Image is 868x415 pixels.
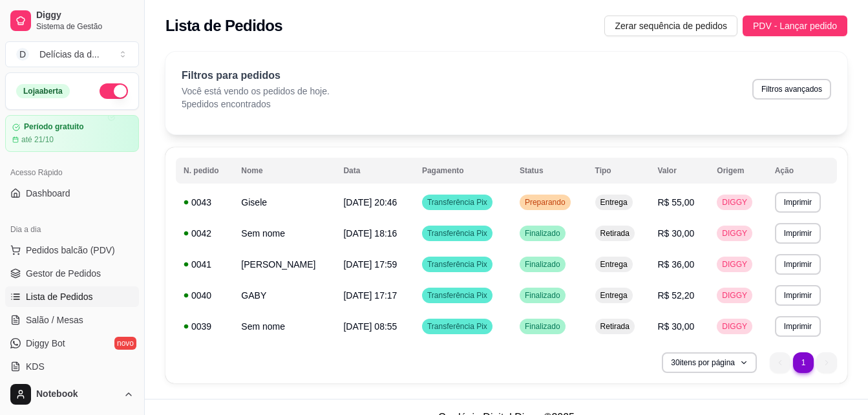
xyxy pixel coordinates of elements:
[5,310,139,330] a: Salão / Mesas
[615,19,727,33] span: Zerar sequência de pedidos
[343,321,397,332] span: [DATE] 08:55
[775,192,821,213] button: Imprimir
[775,223,821,244] button: Imprimir
[719,197,750,207] span: DIGGY
[522,321,563,332] span: Finalizado
[5,240,139,261] button: Pedidos balcão (PDV)
[5,356,139,377] a: KDS
[26,360,45,373] span: KDS
[604,16,737,36] button: Zerar sequência de pedidos
[36,388,118,400] span: Notebook
[425,321,490,332] span: Transferência Pix
[39,48,100,61] div: Delícias da d ...
[763,346,843,379] nav: pagination navigation
[5,379,139,410] button: Notebook
[522,228,563,239] span: Finalizado
[5,5,139,36] a: DiggySistema de Gestão
[100,83,128,99] button: Alterar Status
[182,98,330,111] p: 5 pedidos encontrados
[184,289,226,302] div: 0040
[5,41,139,67] button: Select a team
[5,219,139,240] div: Dia a dia
[184,320,226,333] div: 0039
[587,158,650,184] th: Tipo
[719,290,750,301] span: DIGGY
[775,316,821,337] button: Imprimir
[5,333,139,354] a: Diggy Botnovo
[5,263,139,284] a: Gestor de Pedidos
[36,10,134,21] span: Diggy
[343,259,397,270] span: [DATE] 17:59
[753,19,837,33] span: PDV - Lançar pedido
[233,218,335,249] td: Sem nome
[165,16,282,36] h2: Lista de Pedidos
[233,158,335,184] th: Nome
[775,285,821,306] button: Imprimir
[662,352,757,373] button: 30itens por página
[775,254,821,275] button: Imprimir
[26,290,93,303] span: Lista de Pedidos
[658,290,695,301] span: R$ 52,20
[598,259,630,270] span: Entrega
[658,228,695,239] span: R$ 30,00
[233,280,335,311] td: GABY
[767,158,837,184] th: Ação
[752,79,831,100] button: Filtros avançados
[719,259,750,270] span: DIGGY
[522,259,563,270] span: Finalizado
[5,286,139,307] a: Lista de Pedidos
[343,228,397,239] span: [DATE] 18:16
[743,16,847,36] button: PDV - Lançar pedido
[36,21,134,32] span: Sistema de Gestão
[522,290,563,301] span: Finalizado
[182,68,330,83] p: Filtros para pedidos
[184,196,226,209] div: 0043
[512,158,587,184] th: Status
[658,321,695,332] span: R$ 30,00
[414,158,512,184] th: Pagamento
[335,158,414,184] th: Data
[425,197,490,207] span: Transferência Pix
[719,228,750,239] span: DIGGY
[233,311,335,342] td: Sem nome
[184,227,226,240] div: 0042
[719,321,750,332] span: DIGGY
[425,290,490,301] span: Transferência Pix
[425,259,490,270] span: Transferência Pix
[658,197,695,207] span: R$ 55,00
[26,314,83,326] span: Salão / Mesas
[184,258,226,271] div: 0041
[658,259,695,270] span: R$ 36,00
[598,290,630,301] span: Entrega
[26,244,115,257] span: Pedidos balcão (PDV)
[522,197,568,207] span: Preparando
[793,352,814,373] li: pagination item 1 active
[5,115,139,152] a: Período gratuitoaté 21/10
[709,158,767,184] th: Origem
[343,290,397,301] span: [DATE] 17:17
[21,134,54,145] article: até 21/10
[233,249,335,280] td: [PERSON_NAME]
[425,228,490,239] span: Transferência Pix
[650,158,710,184] th: Valor
[176,158,233,184] th: N. pedido
[343,197,397,207] span: [DATE] 20:46
[5,162,139,183] div: Acesso Rápido
[233,187,335,218] td: Gisele
[16,48,29,61] span: D
[598,197,630,207] span: Entrega
[5,183,139,204] a: Dashboard
[26,187,70,200] span: Dashboard
[598,228,632,239] span: Retirada
[16,84,70,98] div: Loja aberta
[26,267,101,280] span: Gestor de Pedidos
[182,85,330,98] p: Você está vendo os pedidos de hoje.
[26,337,65,350] span: Diggy Bot
[24,122,84,132] article: Período gratuito
[598,321,632,332] span: Retirada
